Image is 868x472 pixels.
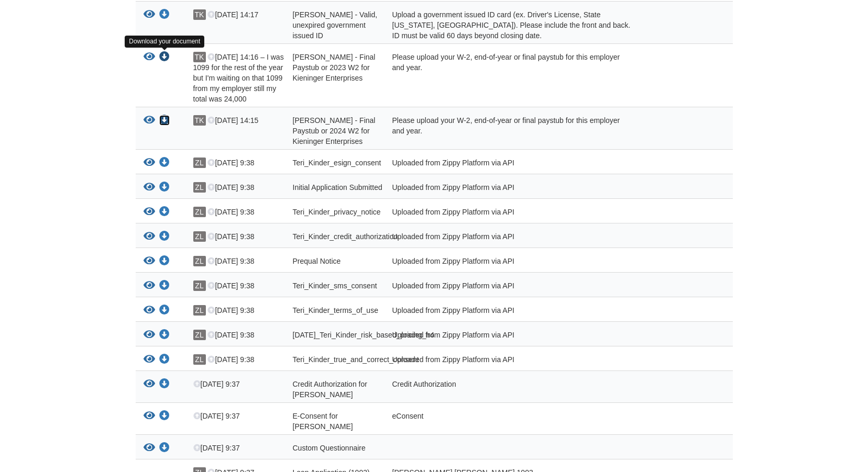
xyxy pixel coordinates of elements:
button: View Credit Authorization for Teri Kinder [144,379,155,390]
span: [DATE] 9:38 [207,183,254,192]
div: Uploaded from Zippy Platform via API [384,280,633,294]
span: [DATE]_Teri_Kinder_risk_based_pricing_h4 [293,331,435,339]
button: View Initial Application Submitted [144,182,155,193]
a: Download Credit Authorization for Teri Kinder [159,380,170,389]
div: Uploaded from Zippy Platform via API [384,158,633,171]
span: ZL [193,354,206,365]
span: [DATE] 9:38 [207,306,254,314]
span: [PERSON_NAME] - Final Paystub or 2023 W2 for Kieninger Enterprises [293,53,376,82]
a: Download Prequal Notice [159,257,170,266]
div: Uploaded from Zippy Platform via API [384,305,633,319]
button: View Teri_Kinder_sms_consent [144,280,155,291]
button: View Teri_Kinder_esign_consent [144,158,155,168]
span: Custom Questionnaire [293,444,366,452]
span: Teri_Kinder_terms_of_use [293,306,378,314]
button: View Teri Kinder - Final Paystub or 2024 W2 for Kieninger Enterprises [144,115,155,126]
div: Uploaded from Zippy Platform via API [384,256,633,269]
div: Uploaded from Zippy Platform via API [384,354,633,368]
span: [DATE] 14:17 [207,10,258,19]
div: Uploaded from Zippy Platform via API [384,231,633,245]
span: Teri_Kinder_privacy_notice [293,208,381,216]
span: [PERSON_NAME] - Final Paystub or 2024 W2 for Kieninger Enterprises [293,116,376,145]
a: Download E-Consent for Teri Kinder [159,412,170,421]
div: Uploaded from Zippy Platform via API [384,182,633,196]
span: [DATE] 9:37 [193,380,240,388]
span: Teri_Kinder_credit_authorization [293,232,398,241]
span: Initial Application Submitted [293,183,382,192]
span: ZL [193,280,206,291]
button: View Teri_Kinder_terms_of_use [144,305,155,316]
a: Download Custom Questionnaire [159,444,170,453]
button: View Teri_Kinder_credit_authorization [144,231,155,242]
div: Please upload your W-2, end-of-year or final paystub for this employer and year. [384,115,633,147]
span: [DATE] 14:16 – I was 1099 for the rest of the year but I'm waiting on that 1099 from my employer ... [193,53,284,103]
div: Uploaded from Zippy Platform via API [384,330,633,343]
span: [DATE] 9:38 [207,355,254,364]
a: Download Teri Kinder - Final Paystub or 2023 W2 for Kieninger Enterprises [159,53,170,62]
button: View Teri_Kinder_true_and_correct_consent [144,354,155,365]
div: Uploaded from Zippy Platform via API [384,207,633,220]
span: [DATE] 9:38 [207,232,254,241]
div: Upload a government issued ID card (ex. Driver's License, State [US_STATE], [GEOGRAPHIC_DATA]). P... [384,9,633,41]
div: Credit Authorization [384,379,633,400]
span: [DATE] 9:37 [193,412,240,420]
button: View Teri_Kinder_privacy_notice [144,207,155,218]
span: E-Consent for [PERSON_NAME] [293,412,353,431]
button: View Teri Kinder - Valid, unexpired government issued ID [144,9,155,20]
span: [DATE] 9:38 [207,282,254,290]
span: [DATE] 14:15 [207,116,258,125]
span: ZL [193,305,206,316]
span: TK [193,9,206,20]
span: TK [193,115,206,126]
span: TK [193,52,206,62]
a: Download Teri_Kinder_true_and_correct_consent [159,356,170,364]
span: Teri_Kinder_esign_consent [293,159,381,167]
span: ZL [193,158,206,168]
div: Download your document [125,36,204,48]
a: Download Teri_Kinder_privacy_notice [159,208,170,217]
span: [DATE] 9:38 [207,257,254,265]
span: Prequal Notice [293,257,341,265]
span: Credit Authorization for [PERSON_NAME] [293,380,367,399]
button: View 06-16-2025_Teri_Kinder_risk_based_pricing_h4 [144,330,155,341]
a: Download Teri Kinder - Valid, unexpired government issued ID [159,11,170,19]
span: ZL [193,182,206,193]
button: View Custom Questionnaire [144,443,155,454]
span: [DATE] 9:37 [193,444,240,452]
span: Teri_Kinder_sms_consent [293,282,377,290]
button: View E-Consent for Teri Kinder [144,411,155,422]
button: View Teri Kinder - Final Paystub or 2023 W2 for Kieninger Enterprises [144,52,155,63]
a: Download Initial Application Submitted [159,184,170,192]
span: ZL [193,256,206,266]
span: [PERSON_NAME] - Valid, unexpired government issued ID [293,10,378,40]
span: [DATE] 9:38 [207,208,254,216]
a: Download Teri_Kinder_credit_authorization [159,233,170,241]
div: eConsent [384,411,633,432]
a: Download Teri_Kinder_terms_of_use [159,307,170,315]
span: [DATE] 9:38 [207,159,254,167]
span: ZL [193,330,206,340]
button: View Prequal Notice [144,256,155,267]
a: Download Teri_Kinder_sms_consent [159,282,170,290]
a: Download Teri_Kinder_esign_consent [159,159,170,167]
div: Please upload your W-2, end-of-year or final paystub for this employer and year. [384,52,633,104]
a: Download 06-16-2025_Teri_Kinder_risk_based_pricing_h4 [159,331,170,340]
span: [DATE] 9:38 [207,331,254,339]
span: Teri_Kinder_true_and_correct_consent [293,355,419,364]
span: ZL [193,231,206,242]
a: Download Teri Kinder - Final Paystub or 2024 W2 for Kieninger Enterprises [159,117,170,125]
span: ZL [193,207,206,217]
